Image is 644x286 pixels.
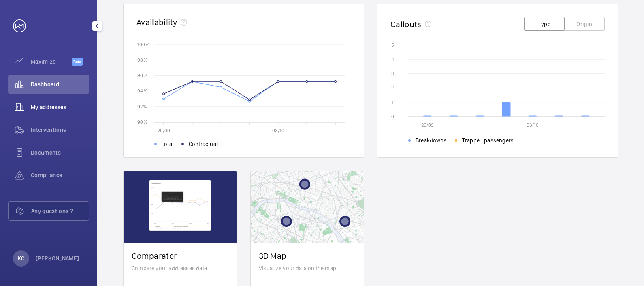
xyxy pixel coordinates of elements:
[137,88,147,94] text: 94 %
[524,17,565,31] button: Type
[31,171,89,179] span: Compliance
[72,58,83,66] span: Beta
[137,57,147,63] text: 98 %
[132,251,229,261] h2: Comparator
[136,17,177,27] h2: Availability
[462,136,514,144] span: Trapped passengers
[391,42,394,48] text: 5
[564,17,605,31] button: Origin
[421,122,434,128] text: 29/09
[31,207,89,215] span: Any questions ?
[137,73,147,78] text: 96 %
[158,128,170,133] text: 29/09
[391,56,394,62] text: 4
[137,119,147,125] text: 90 %
[18,254,24,262] p: KC
[162,140,173,148] span: Total
[391,71,394,76] text: 3
[36,254,79,262] p: [PERSON_NAME]
[132,264,229,272] p: Compare your addresses data
[259,264,356,272] p: Visualize your data on the map
[137,41,149,47] text: 100 %
[31,148,89,157] span: Documents
[31,126,89,134] span: Interventions
[390,19,422,29] h2: Callouts
[391,99,393,105] text: 1
[137,103,147,109] text: 92 %
[31,58,72,66] span: Maximize
[391,85,394,90] text: 2
[31,103,89,111] span: My addresses
[527,122,539,128] text: 03/10
[259,251,356,261] h2: 3D Map
[416,136,447,144] span: Breakdowns
[31,80,89,88] span: Dashboard
[391,114,394,119] text: 0
[189,140,218,148] span: Contractual
[272,128,284,133] text: 03/10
